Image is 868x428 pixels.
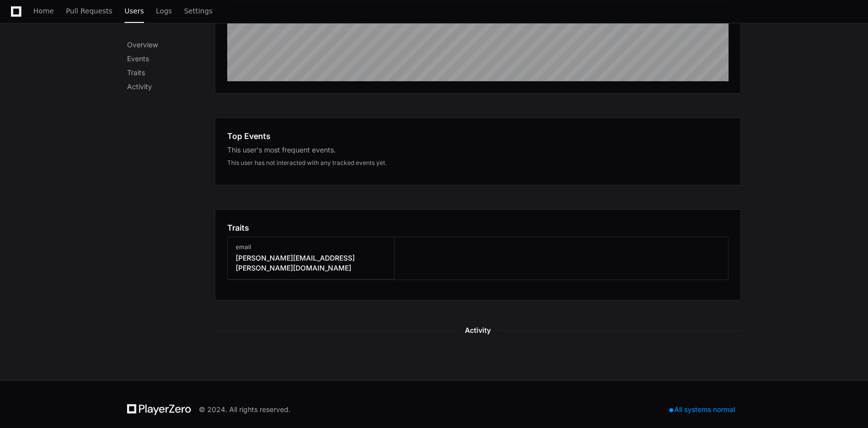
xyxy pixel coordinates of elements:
p: Overview [127,40,215,50]
p: Activity [127,82,215,92]
h1: Traits [227,222,249,234]
span: Home [33,8,54,14]
div: © 2024. All rights reserved. [199,405,290,415]
app-pz-page-link-header: Traits [227,222,728,234]
div: This user's most frequent events. [227,145,728,155]
span: Activity [459,324,497,336]
span: Logs [156,8,172,14]
span: Pull Requests [66,8,112,14]
span: Settings [184,8,212,14]
p: Traits [127,68,215,78]
h1: Top Events [227,130,271,142]
span: Users [125,8,144,14]
div: This user has not interacted with any tracked events yet. [227,159,728,167]
h3: email [236,243,386,251]
div: All systems normal [663,403,741,417]
p: Events [127,54,215,64]
h3: [PERSON_NAME][EMAIL_ADDRESS][PERSON_NAME][DOMAIN_NAME] [236,253,386,273]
